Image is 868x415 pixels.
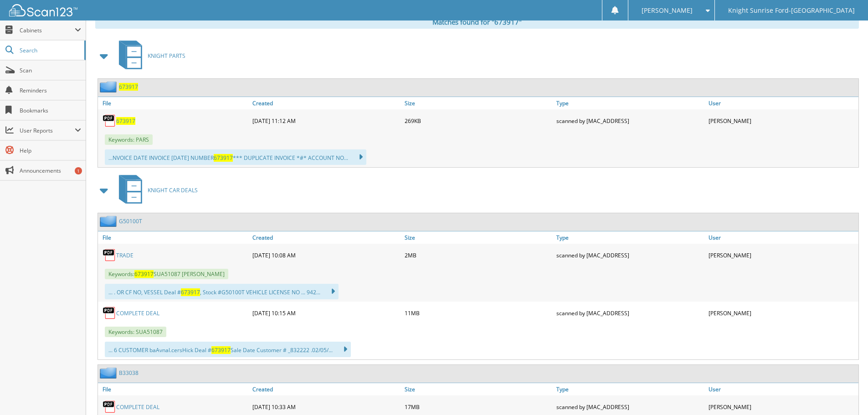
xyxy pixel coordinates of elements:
[103,114,116,128] img: PDF.png
[113,172,198,208] a: KNIGHT CAR DEALS
[554,112,706,130] div: scanned by [MAC_ADDRESS]
[402,304,555,322] div: 11MB
[214,154,233,162] span: 673917
[105,327,166,337] span: Keywords: SUA51087
[250,112,402,130] div: [DATE] 11:12 AM
[402,231,555,244] a: Size
[20,127,75,134] span: User Reports
[706,246,858,264] div: [PERSON_NAME]
[706,112,858,130] div: [PERSON_NAME]
[105,149,366,165] div: ...NVOICE DATE INVOICE [DATE] NUMBER *** DUPLICATE INVOICE *#* ACCOUNT NO...
[20,147,81,154] span: Help
[250,246,402,264] div: [DATE] 10:08 AM
[706,231,858,244] a: User
[116,309,159,317] a: COMPLETE DEAL
[554,304,706,322] div: scanned by [MAC_ADDRESS]
[9,4,77,16] img: scan123-logo-white.svg
[250,97,402,109] a: Created
[98,383,250,395] a: File
[105,269,228,279] span: Keywords: SUA51087 [PERSON_NAME]
[116,251,134,259] a: TRADE
[706,304,858,322] div: [PERSON_NAME]
[402,97,555,109] a: Size
[116,403,159,411] a: COMPLETE DEAL
[20,87,81,94] span: Reminders
[211,346,231,354] span: 673917
[103,400,116,414] img: PDF.png
[148,186,198,194] span: KNIGHT CAR DEALS
[105,342,351,357] div: ... 6 CUSTOMER baAvnal.cersHick Deal # Sale Date Customer # _832222 .02/05/...
[100,367,119,379] img: folder2.png
[20,167,81,174] span: Announcements
[402,246,555,264] div: 2MB
[148,52,185,60] span: KNIGHT PARTS
[119,217,142,225] a: G50100T
[100,215,119,227] img: folder2.png
[181,288,200,296] span: 673917
[554,231,706,244] a: Type
[250,231,402,244] a: Created
[706,97,858,109] a: User
[20,67,81,74] span: Scan
[402,383,555,395] a: Size
[250,304,402,322] div: [DATE] 10:15 AM
[554,246,706,264] div: scanned by [MAC_ADDRESS]
[554,383,706,395] a: Type
[116,117,135,125] a: 673917
[728,8,855,13] span: Knight Sunrise Ford-[GEOGRAPHIC_DATA]
[119,369,139,377] a: B33038
[98,97,250,109] a: File
[98,231,250,244] a: File
[250,383,402,395] a: Created
[119,83,138,91] a: 673917
[134,270,154,278] span: 673917
[105,284,339,299] div: ... . OR CF NO, VESSEL Deal # , Stock #G50100T VEHICLE LICENSE NO ... 942...
[103,248,116,262] img: PDF.png
[20,26,75,34] span: Cabinets
[75,167,82,174] div: 1
[103,306,116,320] img: PDF.png
[554,97,706,109] a: Type
[105,134,153,145] span: Keywords: PARS
[100,81,119,92] img: folder2.png
[20,46,80,54] span: Search
[706,383,858,395] a: User
[113,38,185,74] a: KNIGHT PARTS
[95,15,859,29] div: Matches found for "673917"
[402,112,555,130] div: 269KB
[642,8,693,13] span: [PERSON_NAME]
[20,107,81,114] span: Bookmarks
